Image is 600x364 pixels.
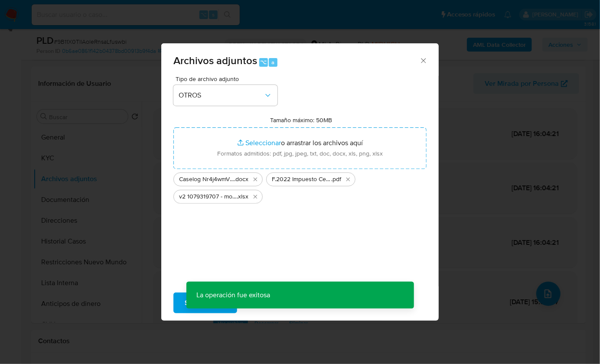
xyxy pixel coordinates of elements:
[250,174,261,185] button: Eliminar Caselog Nr4j4wmVjeQuSFDO8IquIjAa_2025_09_15_11_37_13.docx
[179,175,234,184] span: Caselog Nr4j4wmVjeQuSFDO8IquIjAa_2025_09_15_11_37_13
[173,53,257,68] span: Archivos adjuntos
[271,58,274,66] span: a
[237,192,248,201] span: .xlsx
[331,175,341,184] span: .pdf
[250,192,261,202] button: Eliminar v2 1079319707 - movimientos.xlsx
[173,292,237,313] button: Subir archivo
[260,58,267,66] span: ⌥
[419,56,427,64] button: Cerrar
[343,174,353,185] button: Eliminar F.2022 Impuesto Cedular Renta financiera DURAN 2024.pdf
[179,91,264,100] span: OTROS
[176,76,280,82] span: Tipo de archivo adjunto
[173,169,427,204] ul: Archivos seleccionados
[271,116,333,124] label: Tamaño máximo: 50MB
[272,175,331,184] span: F.2022 Impuesto Cedular Renta financiera DURAN 2024
[179,192,237,201] span: v2 1079319707 - movimientos
[234,175,248,184] span: .docx
[252,293,280,312] span: Cancelar
[173,85,277,106] button: OTROS
[186,282,281,309] p: La operación fue exitosa
[185,293,226,312] span: Subir archivo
